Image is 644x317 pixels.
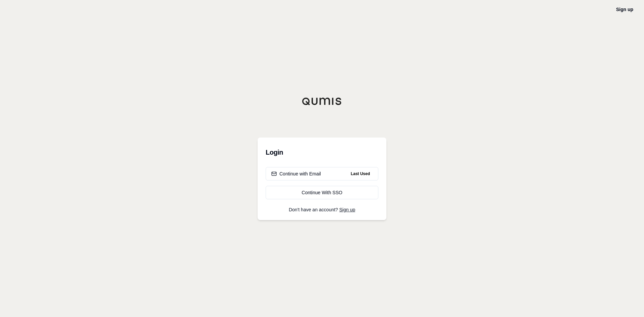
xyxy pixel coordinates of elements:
[271,170,321,177] div: Continue with Email
[616,7,633,12] a: Sign up
[302,97,342,105] img: Qumis
[266,207,378,212] p: Don't have an account?
[266,167,378,180] button: Continue with EmailLast Used
[271,189,373,196] div: Continue With SSO
[266,186,378,199] a: Continue With SSO
[339,207,355,212] a: Sign up
[348,170,373,178] span: Last Used
[266,146,378,159] h3: Login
